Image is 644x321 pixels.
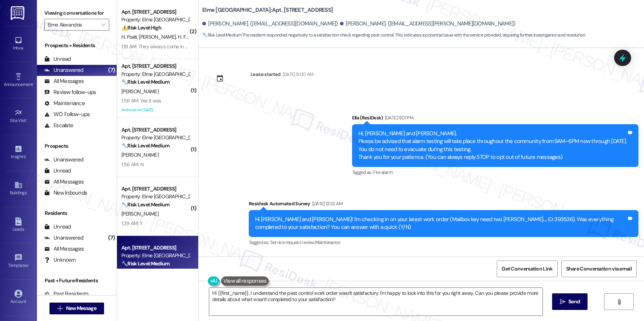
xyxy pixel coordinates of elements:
[44,55,71,63] div: Unread
[44,167,71,175] div: Unread
[121,252,190,259] div: Property: Elme [GEOGRAPHIC_DATA]
[44,223,71,231] div: Unread
[121,161,144,168] div: 1:56 AM: N
[44,100,85,107] div: Maintenance
[358,130,627,161] div: Hi, [PERSON_NAME] and [PERSON_NAME]. Please be advised that alarm testing will take place through...
[48,19,97,31] input: All communities
[4,287,33,307] a: Account
[121,193,190,200] div: Property: Elme [GEOGRAPHIC_DATA]
[44,77,84,85] div: All Messages
[202,31,585,39] span: : The resident responded negatively to a satisfaction check regarding pest control. This indicate...
[121,126,190,134] div: Apt. [STREET_ADDRESS]
[202,6,333,14] b: Elme [GEOGRAPHIC_DATA]: Apt. [STREET_ADDRESS]
[101,22,105,28] i: 
[121,244,190,252] div: Apt. [STREET_ADDRESS]
[249,237,638,248] div: Tagged as:
[37,277,117,285] div: Past + Future Residents
[121,105,190,115] div: Archived on [DATE]
[11,6,26,20] img: ResiDesk Logo
[4,215,33,235] a: Leads
[352,167,639,178] div: Tagged as:
[44,245,84,253] div: All Messages
[255,216,627,231] div: Hi [PERSON_NAME] and [PERSON_NAME]! I'm checking in on your latest work order (Mailbox key need t...
[497,261,557,277] button: Get Conversation Link
[4,34,33,54] a: Inbox
[202,32,241,38] strong: 🔧 Risk Level: Medium
[106,232,117,244] div: (7)
[121,62,190,70] div: Apt. [STREET_ADDRESS]
[121,78,169,85] strong: 🔧 Risk Level: Medium
[44,234,83,242] div: Unanswered
[502,265,552,273] span: Get Conversation Link
[251,70,281,78] div: Lease started
[121,142,169,149] strong: 🔧 Risk Level: Medium
[121,134,190,142] div: Property: Elme [GEOGRAPHIC_DATA]
[57,306,63,311] i: 
[44,111,90,118] div: WO Follow-ups
[4,143,33,163] a: Insights •
[4,251,33,271] a: Templates •
[121,260,169,267] strong: 🔧 Risk Level: Medium
[44,256,76,264] div: Unknown
[106,64,117,76] div: (7)
[44,189,87,197] div: New Inbounds
[561,261,637,277] button: Share Conversation via email
[552,293,588,310] button: Send
[121,210,158,217] span: [PERSON_NAME]
[37,209,117,217] div: Residents
[121,201,169,208] strong: 🔧 Risk Level: Medium
[44,7,109,19] label: Viewing conversations for
[44,88,96,96] div: Review follow-ups
[44,156,83,164] div: Unanswered
[66,304,96,312] span: New Message
[121,97,161,104] div: 1:58 AM: Yes it was
[4,107,33,126] a: Site Visit •
[121,34,139,40] span: H. Ftaiti
[352,114,639,124] div: Ella (ResiDesk)
[33,81,34,86] span: •
[121,185,190,193] div: Apt. [STREET_ADDRESS]
[270,239,315,245] span: Service request review ,
[44,178,84,186] div: All Messages
[281,70,314,78] div: [DATE] 8:00 AM
[44,66,83,74] div: Unanswered
[121,8,190,16] div: Apt. [STREET_ADDRESS]
[340,20,516,28] div: [PERSON_NAME]. ([EMAIL_ADDRESS][PERSON_NAME][DOMAIN_NAME])
[616,299,622,305] i: 
[121,16,190,24] div: Property: Elme [GEOGRAPHIC_DATA]
[44,290,89,298] div: Past Residents
[121,70,190,78] div: Property: Elme [GEOGRAPHIC_DATA]
[209,288,543,315] textarea: Hi {{first_name}}, I understand the pest control work order wasn't satisfactory. I'm happy to loo...
[373,169,393,175] span: Fire alarm
[28,262,30,267] span: •
[383,114,413,122] div: [DATE] 11:01 PM
[566,265,632,273] span: Share Conversation via email
[37,142,117,150] div: Prospects
[121,151,158,158] span: [PERSON_NAME]
[139,34,178,40] span: [PERSON_NAME]
[310,200,343,207] div: [DATE] 12:32 AM
[560,299,565,305] i: 
[121,88,158,95] span: [PERSON_NAME]
[121,24,161,31] strong: ⚠️ Risk Level: High
[25,153,27,158] span: •
[568,298,580,306] span: Send
[178,34,193,40] span: H. Ftaiti
[4,179,33,199] a: Buildings
[249,200,638,210] div: Residesk Automated Survey
[27,117,28,122] span: •
[37,42,117,49] div: Prospects + Residents
[49,303,104,314] button: New Message
[202,20,338,28] div: [PERSON_NAME]. ([EMAIL_ADDRESS][DOMAIN_NAME])
[315,239,340,245] span: Maintenance
[44,122,73,129] div: Escalate
[121,220,142,227] div: 1:29 AM: Y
